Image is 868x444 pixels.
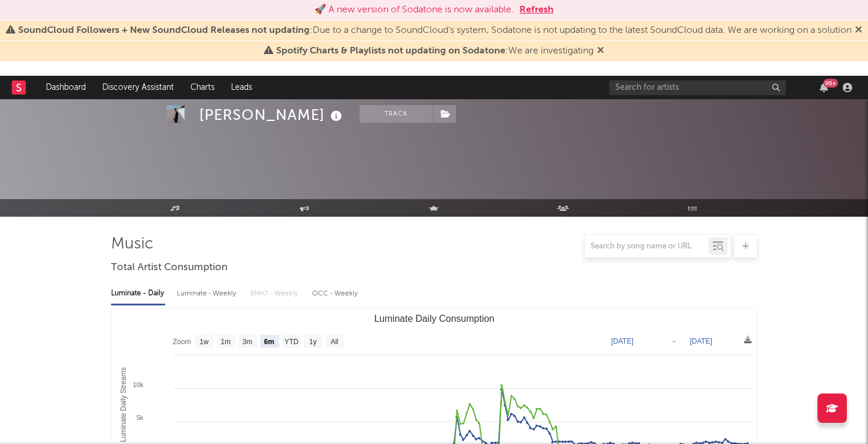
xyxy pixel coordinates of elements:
div: 99 + [823,79,838,88]
text: All [330,338,338,346]
span: SoundCloud Followers + New SoundCloud Releases not updating [18,26,310,35]
text: 10k [133,381,143,388]
a: Discovery Assistant [94,76,182,99]
div: OCC - Weekly [312,284,359,304]
text: 1w [199,338,209,346]
text: 5k [136,414,143,421]
span: Dismiss [597,46,604,56]
text: Zoom [173,338,191,346]
input: Search for artists [609,80,786,95]
a: Leads [223,76,260,99]
div: 🚀 A new version of Sodatone is now available. [314,3,514,17]
div: [PERSON_NAME] [199,105,345,125]
span: : Due to a change to SoundCloud's system, Sodatone is not updating to the latest SoundCloud data.... [18,26,852,35]
a: Charts [182,76,223,99]
button: Refresh [520,3,554,17]
text: 3m [242,338,252,346]
div: Luminate - Weekly [177,284,239,304]
span: Dismiss [855,26,862,35]
div: Luminate - Daily [111,284,165,304]
a: Dashboard [38,76,94,99]
text: Luminate Daily Consumption [374,314,494,324]
span: Spotify Charts & Playlists not updating on Sodatone [276,46,505,56]
text: [DATE] [690,337,712,345]
span: Total Artist Consumption [111,261,227,275]
input: Search by song name or URL [585,242,709,251]
text: 1m [220,338,230,346]
span: : We are investigating [276,46,594,56]
text: 6m [264,338,274,346]
text: YTD [284,338,298,346]
button: 99+ [820,83,828,92]
text: [DATE] [611,337,634,345]
text: Luminate Daily Streams [119,367,127,442]
button: Track [360,105,433,123]
text: 1y [309,338,317,346]
text: → [670,337,677,345]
